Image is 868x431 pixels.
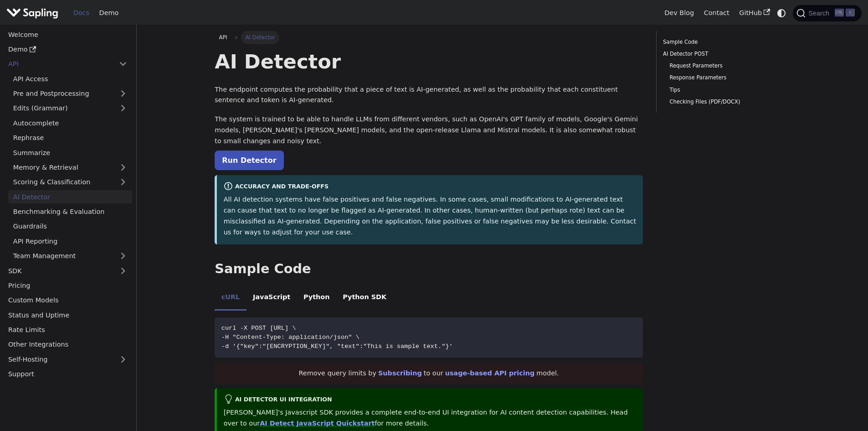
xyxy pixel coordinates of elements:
[378,369,422,377] a: Subscribing
[297,286,336,311] li: Python
[336,286,393,311] li: Python SDK
[734,6,775,20] a: GitHub
[3,323,132,337] a: Rate Limits
[219,34,227,41] span: API
[3,264,114,277] a: SDK
[8,131,132,145] a: Rephrase
[8,116,132,130] a: Autocomplete
[663,38,786,47] a: Sample Code
[8,161,132,174] a: Memory & Retrieval
[114,57,132,71] button: Collapse sidebar category 'API'
[8,72,132,85] a: API Access
[3,43,132,56] a: Demo
[669,73,783,82] a: Response Parameters
[3,308,132,322] a: Status and Uptime
[68,6,94,20] a: Docs
[8,220,132,233] a: Guardrails
[215,114,643,146] p: The system is trained to be able to handle LLMs from different vendors, such as OpenAI's GPT fami...
[8,102,132,115] a: Edits (Grammar)
[837,400,859,422] iframe: Intercom live chat
[669,62,783,70] a: Request Parameters
[215,261,643,277] h2: Sample Code
[8,190,132,203] a: AI Detector
[8,205,132,218] a: Benchmarking & Evaluation
[224,395,637,405] div: AI Detector UI integration
[775,6,788,20] button: Switch between dark and light mode (currently system mode)
[3,353,132,366] a: Self-Hosting
[3,368,132,381] a: Support
[8,176,132,189] a: Scoring & Classification
[669,98,783,106] a: Checking Files (PDF/DOCX)
[699,6,734,20] a: Contact
[215,49,643,74] h1: AI Detector
[669,86,783,94] a: Tips
[241,31,279,44] span: AI Detector
[247,286,297,311] li: JavaScript
[6,6,58,20] img: Sapling.ai
[8,234,132,248] a: API Reporting
[806,10,835,17] span: Search
[846,9,855,17] kbd: K
[793,5,861,21] button: Search (Ctrl+K)
[8,87,132,100] a: Pre and Postprocessing
[215,286,246,311] li: cURL
[221,334,360,341] span: -H "Content-Type: application/json" \
[3,338,132,351] a: Other Integrations
[221,325,296,332] span: curl -X POST [URL] \
[8,249,132,263] a: Team Management
[215,31,231,44] a: API
[3,57,114,71] a: API
[215,363,643,384] div: Remove query limits by to our model.
[215,151,283,170] a: Run Detector
[94,6,123,20] a: Demo
[663,50,786,58] a: AI Detector POST
[659,6,699,20] a: Dev Blog
[221,343,453,350] span: -d '{"key":"[ENCRYPTION_KEY]", "text":"This is sample text."}'
[224,182,637,192] div: Accuracy and Trade-offs
[3,294,132,307] a: Custom Models
[8,146,132,159] a: Summarize
[224,407,637,429] p: [PERSON_NAME]'s Javascript SDK provides a complete end-to-end UI integration for AI content detec...
[3,28,132,41] a: Welcome
[224,194,637,238] p: All AI detection systems have false positives and false negatives. In some cases, small modificat...
[260,420,375,427] a: AI Detect JavaScript Quickstart
[114,264,132,277] button: Expand sidebar category 'SDK'
[215,84,643,106] p: The endpoint computes the probability that a piece of text is AI-generated, as well as the probab...
[445,369,535,377] a: usage-based API pricing
[215,31,643,44] nav: Breadcrumbs
[6,6,62,20] a: Sapling.ai
[3,279,132,292] a: Pricing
